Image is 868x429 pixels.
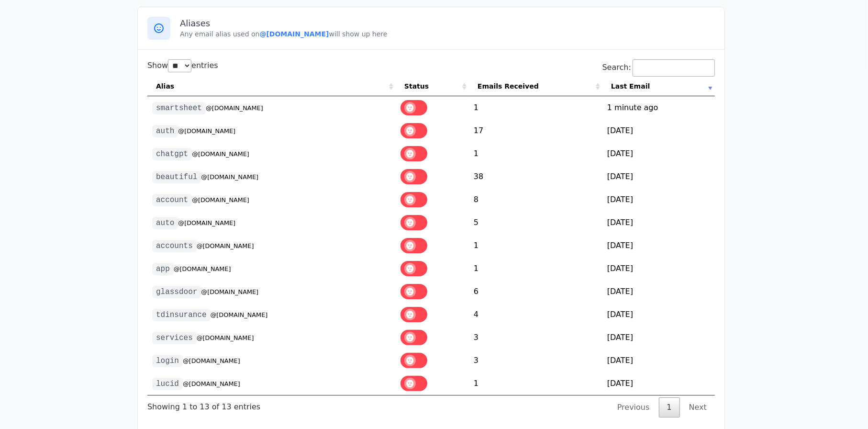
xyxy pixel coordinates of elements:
small: @[DOMAIN_NAME] [206,104,263,112]
code: chatgpt [152,148,192,160]
small: @[DOMAIN_NAME] [183,380,240,387]
th: Status: activate to sort column ascending [396,77,469,96]
td: [DATE] [602,165,715,188]
code: login [152,355,183,367]
td: 1 [469,96,602,119]
code: account [152,194,192,206]
td: [DATE] [602,119,715,142]
code: services [152,332,197,344]
div: Showing 1 to 13 of 13 entries [147,395,260,413]
code: accounts [152,240,197,252]
td: 38 [469,165,602,188]
code: auto [152,217,178,229]
code: auth [152,125,178,137]
td: [DATE] [602,372,715,395]
td: 8 [469,188,602,211]
p: Any email alias used on will show up here [180,29,715,39]
code: app [152,263,174,275]
td: [DATE] [602,303,715,326]
td: 1 minute ago [602,96,715,119]
code: tdinsurance [152,309,211,321]
code: beautiful [152,171,201,183]
small: @[DOMAIN_NAME] [178,219,235,226]
a: Previous [609,397,658,418]
small: @[DOMAIN_NAME] [197,242,254,249]
code: glassdoor [152,286,201,298]
code: smartsheet [152,102,206,114]
td: [DATE] [602,257,715,280]
small: @[DOMAIN_NAME] [201,173,258,181]
th: Emails Received: activate to sort column ascending [469,77,602,96]
label: Show entries [147,61,218,70]
td: 4 [469,303,602,326]
small: @[DOMAIN_NAME] [192,150,249,158]
select: Showentries [168,59,191,72]
b: @[DOMAIN_NAME] [259,30,329,38]
td: 3 [469,349,602,372]
td: [DATE] [602,349,715,372]
label: Search: [602,63,715,72]
th: Alias: activate to sort column ascending [147,77,396,96]
a: Next [681,397,715,418]
td: [DATE] [602,326,715,349]
small: @[DOMAIN_NAME] [192,196,249,203]
small: @[DOMAIN_NAME] [183,357,240,364]
td: 6 [469,280,602,303]
small: @[DOMAIN_NAME] [201,288,258,295]
td: 1 [469,257,602,280]
td: 1 [469,142,602,165]
code: lucid [152,378,183,390]
td: [DATE] [602,234,715,257]
td: 1 [469,372,602,395]
td: [DATE] [602,211,715,234]
td: [DATE] [602,142,715,165]
small: @[DOMAIN_NAME] [197,334,254,341]
td: 5 [469,211,602,234]
small: @[DOMAIN_NAME] [178,127,235,135]
td: 17 [469,119,602,142]
input: Search: [633,59,715,77]
td: [DATE] [602,280,715,303]
td: 1 [469,234,602,257]
td: [DATE] [602,188,715,211]
a: 1 [659,397,680,418]
td: 3 [469,326,602,349]
th: Last Email: activate to sort column ascending [602,77,715,96]
small: @[DOMAIN_NAME] [211,311,268,318]
h3: Aliases [180,18,715,29]
small: @[DOMAIN_NAME] [174,265,231,272]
